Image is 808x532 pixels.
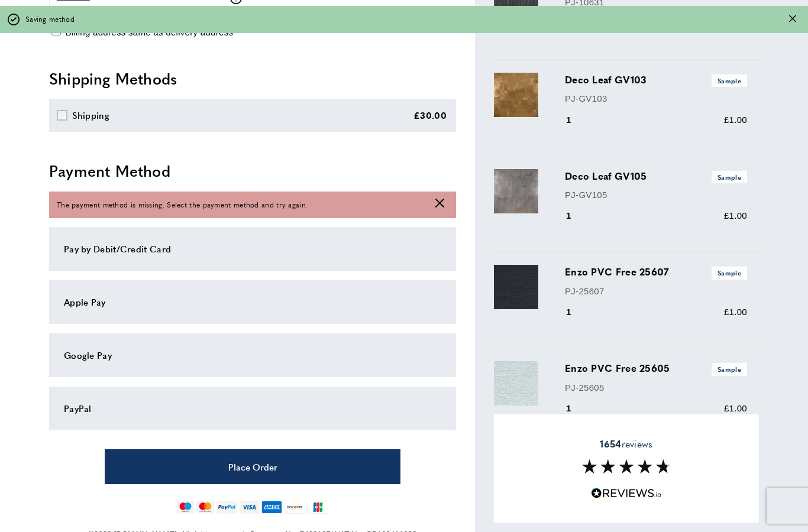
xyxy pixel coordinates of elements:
[494,73,538,117] img: Deco Leaf GV103
[64,348,441,362] div: Google Pay
[105,449,400,484] button: Place Order
[565,305,588,319] div: 1
[565,73,747,87] h3: Deco Leaf GV103
[712,363,747,375] span: Sample
[49,68,456,89] h2: Shipping Methods
[308,501,328,514] img: jcb
[565,92,747,106] p: PJ-GV103
[565,209,588,223] div: 1
[494,169,538,213] img: Deco Leaf GV105
[565,188,747,202] p: PJ-GV105
[565,401,588,416] div: 1
[600,436,621,450] strong: 1654
[72,108,109,122] div: Shipping
[600,437,652,449] span: reviews
[25,14,75,25] span: Saving method
[64,242,441,256] div: Pay by Debit/Credit Card
[591,488,662,499] img: Reviews.io 5 stars
[565,265,747,279] h3: Enzo PVC Free 25607
[494,361,538,406] img: Enzo PVC Free 25605
[57,199,308,210] span: The payment method is missing. Select the payment method and try again.
[261,501,282,514] img: american-express
[565,169,747,183] h3: Deco Leaf GV105
[789,14,796,25] div: Close message
[565,113,588,127] div: 1
[724,210,747,220] span: £1.00
[724,307,747,317] span: £1.00
[240,501,259,514] img: visa
[177,501,194,514] img: maestro
[712,171,747,183] span: Sample
[49,160,456,181] h2: Payment Method
[413,108,447,122] div: £30.00
[582,459,671,473] img: Reviews section
[712,74,747,87] span: Sample
[64,295,441,309] div: Apple Pay
[724,403,747,413] span: £1.00
[494,265,538,309] img: Enzo PVC Free 25607
[565,284,747,299] p: PJ-25607
[196,501,214,514] img: mastercard
[285,501,305,514] img: discover
[565,361,747,375] h3: Enzo PVC Free 25605
[712,267,747,279] span: Sample
[565,381,747,395] p: PJ-25605
[724,115,747,125] span: £1.00
[216,501,237,514] img: paypal
[64,401,441,416] div: PayPal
